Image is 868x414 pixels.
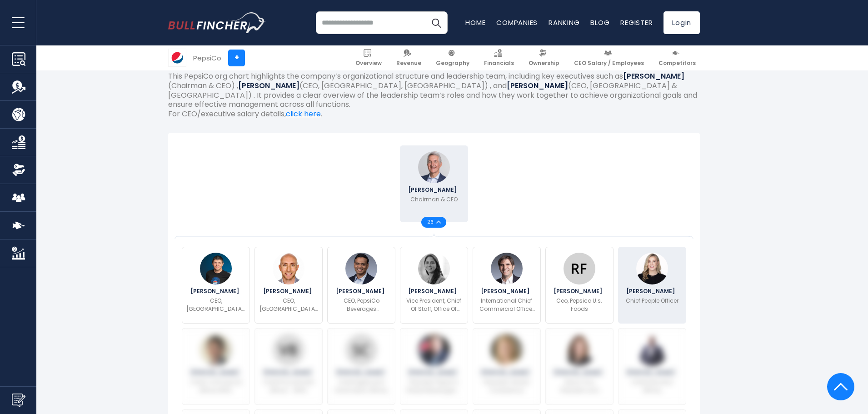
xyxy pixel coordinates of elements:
[529,60,559,67] span: Ownership
[427,220,436,224] span: 26
[327,247,395,324] a: Ram Krishnan [PERSON_NAME] CEO, PepsiCo Beverages [GEOGRAPHIC_DATA]
[168,12,266,33] img: bullfincher logo
[286,109,321,119] a: click here
[496,18,538,27] a: Companies
[564,253,595,284] img: Rachel Ferdinando
[545,247,614,324] a: Rachel Ferdinando [PERSON_NAME] Ceo, Pepsico U.s. Foods
[273,253,304,284] img: Kyle Faulconer
[618,328,686,405] a: Steven Williams [PERSON_NAME] Chief Executive Officer, [GEOGRAPHIC_DATA]
[479,378,535,394] p: President, Global Foodservice
[658,60,696,67] span: Competitors
[545,328,614,405] a: Christine Tammara [PERSON_NAME] Senior Vice President and Controller
[260,378,317,394] p: Chief Procurement Officer - APAC
[400,328,468,405] a: Andy Williams [PERSON_NAME] President, PepsiCo Global Beverages & Franchise
[507,80,568,91] b: [PERSON_NAME]
[473,328,541,405] a: Anne Fink [PERSON_NAME] President, Global Foodservice
[549,18,579,27] a: Ranking
[228,50,245,66] a: +
[190,289,242,294] span: [PERSON_NAME]
[332,297,390,313] p: CEO, PepsiCo Beverages [GEOGRAPHIC_DATA]
[623,71,684,81] b: [PERSON_NAME]
[465,18,485,27] a: Home
[432,45,474,70] a: Geography
[425,11,448,34] button: Search
[623,378,681,394] p: Chief Executive Officer, [GEOGRAPHIC_DATA]
[626,297,678,305] p: Chief People Officer
[12,163,25,177] img: Ownership
[200,334,232,366] img: Sudipto Mozumdar
[182,328,250,405] a: Sudipto Mozumdar [PERSON_NAME] Chief Commercial Officer APAC
[263,370,314,375] span: [PERSON_NAME]
[654,45,700,70] a: Competitors
[618,247,686,324] a: Becky Schmitt [PERSON_NAME] Chief People Officer
[663,11,700,34] a: Login
[193,53,221,63] div: PepsiCo
[168,12,266,33] a: Go to homepage
[186,297,245,313] p: CEO, [GEOGRAPHIC_DATA], [GEOGRAPHIC_DATA] & [GEOGRAPHIC_DATA]
[400,247,468,324] a: Mariela Suarez [PERSON_NAME] Vice President, Chief Of Staff, Office Of The CEO
[336,370,387,375] span: [PERSON_NAME]
[254,247,323,324] a: Kyle Faulconer [PERSON_NAME] CEO, [GEOGRAPHIC_DATA] & [GEOGRAPHIC_DATA]
[473,247,541,324] a: Roberto Martínez [PERSON_NAME] International Chief Commercial Officer and CEO of New Revenue Streams
[200,253,232,284] img: Silviu Popovici
[408,370,459,375] span: [PERSON_NAME]
[336,289,387,294] span: [PERSON_NAME]
[406,297,462,313] p: Vice President, Chief Of Staff, Office Of The CEO
[327,328,395,405] a: Susan Cui [PERSON_NAME] Chief Digital And Information Officer, APAC
[564,334,595,366] img: Christine Tammara
[345,334,377,366] img: Susan Cui
[480,45,518,70] a: Financials
[636,334,668,366] img: Steven Williams
[169,49,186,66] img: PEP logo
[436,60,469,67] span: Geography
[392,45,425,70] a: Revenue
[554,370,605,375] span: [PERSON_NAME]
[554,289,605,294] span: [PERSON_NAME]
[491,334,523,366] img: Anne Fink
[273,334,304,366] img: Vijaya Sekhar Badde
[168,110,700,119] p: For CEO/executive salary details, .
[345,253,377,284] img: Ram Krishnan
[491,253,523,284] img: Roberto Martínez
[254,328,323,405] a: Vijaya Sekhar Badde [PERSON_NAME] Chief Procurement Officer - APAC
[355,60,382,67] span: Overview
[190,370,242,375] span: [PERSON_NAME]
[188,378,244,394] p: Chief Commercial Officer APAC
[479,297,535,313] p: International Chief Commercial Officer and CEO of New Revenue Streams
[551,297,608,313] p: Ceo, Pepsico U.s. Foods
[636,253,668,284] img: Becky Schmitt
[408,187,459,193] span: [PERSON_NAME]
[351,45,386,70] a: Overview
[524,45,564,70] a: Ownership
[259,297,318,313] p: CEO, [GEOGRAPHIC_DATA] & [GEOGRAPHIC_DATA]
[182,247,250,324] a: Silviu Popovici [PERSON_NAME] CEO, [GEOGRAPHIC_DATA], [GEOGRAPHIC_DATA] & [GEOGRAPHIC_DATA]
[418,334,450,366] img: Andy Williams
[408,289,459,294] span: [PERSON_NAME]
[570,45,648,70] a: CEO Salary / Employees
[590,18,609,27] a: Blog
[238,80,299,91] b: [PERSON_NAME]
[418,151,450,183] img: Ramon Laguarta
[484,60,514,67] span: Financials
[574,60,644,67] span: CEO Salary / Employees
[410,195,458,204] p: Chairman & CEO
[481,289,532,294] span: [PERSON_NAME]
[418,253,450,284] img: Mariela Suarez
[551,378,608,394] p: Senior Vice President and Controller
[626,289,678,294] span: [PERSON_NAME]
[620,18,653,27] a: Register
[400,145,468,222] a: Ramon Laguarta [PERSON_NAME] Chairman & CEO 26
[626,370,678,375] span: [PERSON_NAME]
[168,72,700,110] p: This PepsiCo org chart highlights the company’s organizational structure and leadership team, inc...
[396,60,421,67] span: Revenue
[481,370,532,375] span: [PERSON_NAME]
[263,289,314,294] span: [PERSON_NAME]
[333,378,389,394] p: Chief Digital And Information Officer, APAC
[406,378,462,394] p: President, PepsiCo Global Beverages & Franchise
